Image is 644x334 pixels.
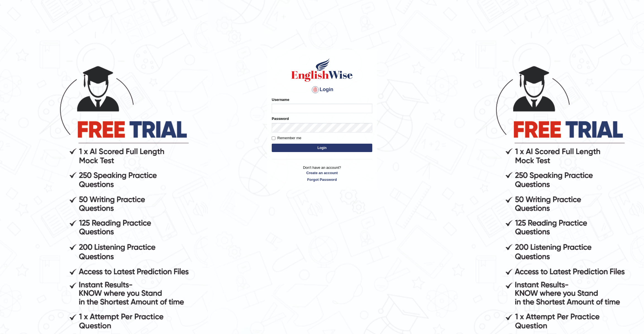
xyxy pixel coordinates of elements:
input: Remember me [272,136,275,140]
a: Create an account [272,170,372,176]
label: Password [272,116,289,121]
a: Forgot Password [272,177,372,182]
label: Username [272,97,289,102]
label: Remember me [272,135,301,141]
img: Logo of English Wise sign in for intelligent practice with AI [290,57,354,82]
p: Don't have an account? [272,165,372,182]
button: Login [272,144,372,152]
h4: Login [272,85,372,94]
